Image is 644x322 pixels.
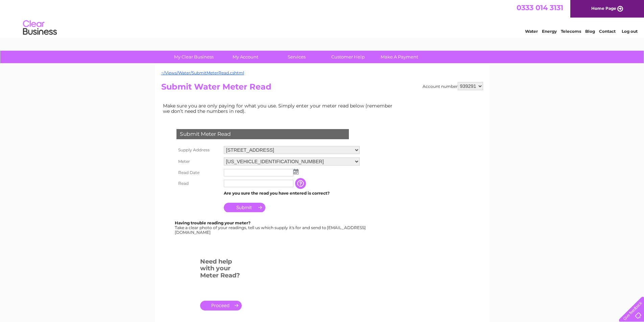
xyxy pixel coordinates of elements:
[175,167,222,178] th: Read Date
[166,51,222,63] a: My Clear Business
[561,29,581,34] a: Telecoms
[175,221,367,234] div: Take a clear photo of your readings, tell us which supply it's for and send to [EMAIL_ADDRESS][DO...
[269,51,325,63] a: Services
[599,29,616,34] a: Contact
[585,29,595,34] a: Blog
[175,156,222,167] th: Meter
[525,29,538,34] a: Water
[217,51,273,63] a: My Account
[222,189,361,198] td: Are you sure the read you have entered is correct?
[161,101,398,116] td: Make sure you are only paying for what you use. Simply enter your meter read below (remember we d...
[622,29,638,34] a: Log out
[163,4,482,33] div: Clear Business is a trading name of Verastar Limited (registered in [GEOGRAPHIC_DATA] No. 3667643...
[517,3,563,12] a: 0333 014 3131
[200,257,242,282] h3: Need help with your Meter Read?
[372,51,427,63] a: Make A Payment
[175,178,222,189] th: Read
[320,51,376,63] a: Customer Help
[176,129,349,139] div: Submit Meter Read
[175,144,222,156] th: Supply Address
[161,82,483,95] h2: Submit Water Meter Read
[23,18,57,38] img: logo.png
[224,203,265,212] input: Submit
[295,178,307,189] input: Information
[175,220,251,225] b: Having trouble reading your meter?
[423,82,483,90] div: Account number
[542,29,557,34] a: Energy
[200,301,242,311] a: .
[293,169,299,174] img: ...
[161,70,244,75] a: ~/Views/Water/SubmitMeterRead.cshtml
